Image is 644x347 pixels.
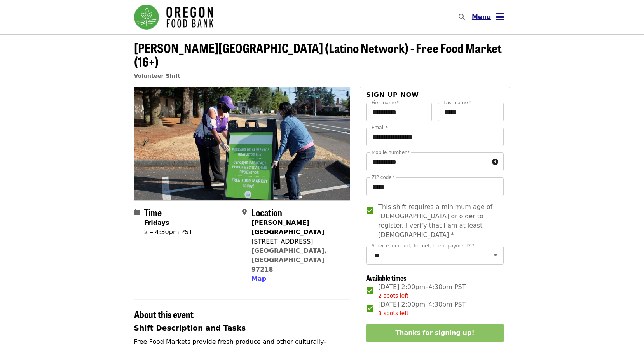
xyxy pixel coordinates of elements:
i: map-marker-alt icon [242,209,247,216]
span: Time [144,205,162,219]
h3: Shift Description and Tasks [134,323,351,334]
input: ZIP code [366,177,503,196]
button: Map [251,274,266,284]
label: Mobile number [372,150,410,155]
a: Volunteer Shift [134,73,181,79]
button: Thanks for signing up! [366,324,503,342]
label: Last name [443,100,471,105]
input: Last name [438,103,504,121]
span: Menu [472,13,491,21]
i: calendar icon [134,209,140,216]
button: Open [490,250,501,261]
span: Location [251,205,282,219]
span: Available times [366,273,407,283]
img: Rigler Elementary School (Latino Network) - Free Food Market (16+) organized by Oregon Food Bank [134,87,350,200]
input: Email [366,128,503,146]
label: ZIP code [372,175,395,180]
div: 2 – 4:30pm PST [144,228,193,237]
span: [PERSON_NAME][GEOGRAPHIC_DATA] (Latino Network) - Free Food Market (16+) [134,39,502,70]
i: bars icon [496,11,504,23]
strong: [PERSON_NAME][GEOGRAPHIC_DATA] [251,219,324,236]
a: [GEOGRAPHIC_DATA], [GEOGRAPHIC_DATA] 97218 [251,247,327,273]
button: Toggle account menu [466,8,510,26]
span: About this event [134,307,194,321]
span: 3 spots left [378,310,408,316]
i: search icon [459,13,465,21]
label: Service for court, Tri-met, fine repayment? [372,244,474,248]
span: 2 spots left [378,293,408,299]
label: Email [372,125,388,130]
i: circle-info icon [492,158,498,166]
input: First name [366,103,432,121]
input: Search [469,8,476,26]
span: This shift requires a minimum age of [DEMOGRAPHIC_DATA] or older to register. I verify that I am ... [378,202,497,240]
strong: Fridays [144,219,169,226]
input: Mobile number [366,152,489,171]
label: First name [372,100,400,105]
span: Sign up now [366,91,419,98]
span: Map [251,275,266,282]
span: [DATE] 2:00pm–4:30pm PST [378,282,466,300]
span: [DATE] 2:00pm–4:30pm PST [378,300,466,317]
div: [STREET_ADDRESS] [251,237,344,246]
img: Oregon Food Bank - Home [134,5,213,30]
